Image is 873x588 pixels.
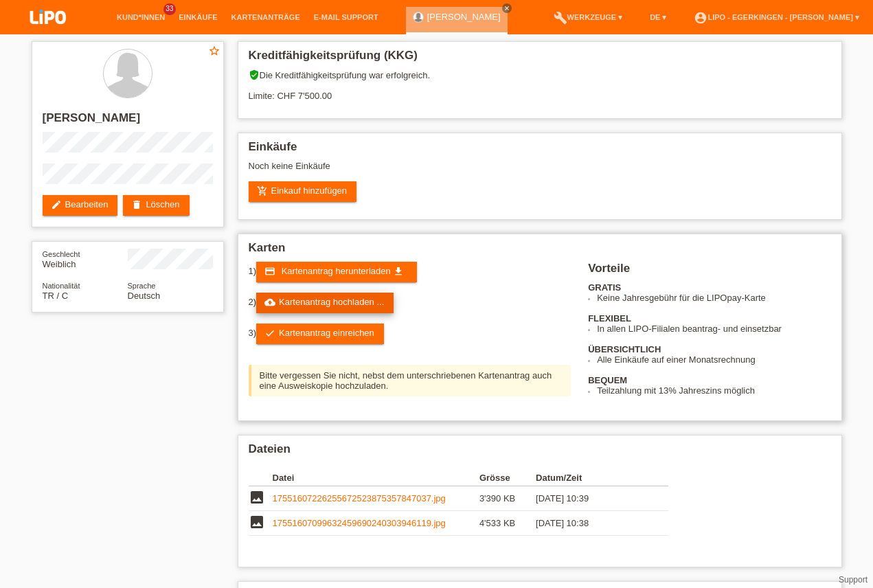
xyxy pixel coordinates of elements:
i: delete [131,199,142,210]
td: 4'533 KB [479,511,536,536]
th: Grösse [479,470,536,486]
th: Datum/Zeit [536,470,648,486]
a: Kund*innen [110,13,172,21]
div: Noch keine Einkäufe [249,161,831,181]
a: DE ▾ [643,13,673,21]
b: ÜBERSICHTLICH [588,344,661,354]
h2: Vorteile [588,262,830,282]
a: credit_card Kartenantrag herunterladen get_app [256,262,417,282]
a: buildWerkzeuge ▾ [547,13,630,21]
td: 3'390 KB [479,486,536,511]
i: check [264,328,275,339]
div: 3) [249,324,571,344]
a: deleteLöschen [123,195,189,216]
td: [DATE] 10:38 [536,511,648,536]
h2: Karten [249,241,831,262]
span: Türkei / C / 10.10.1998 [43,291,69,301]
i: credit_card [264,266,275,277]
h2: Kreditfähigkeitsprüfung (KKG) [249,49,831,69]
li: Keine Jahresgebühr für die LIPOpay-Karte [597,293,830,303]
h2: Dateien [249,442,831,463]
a: E-Mail Support [307,13,385,21]
i: edit [51,199,62,210]
span: Sprache [128,282,156,290]
i: verified_user [249,69,260,80]
a: account_circleLIPO - Egerkingen - [PERSON_NAME] ▾ [687,13,866,21]
td: [DATE] 10:39 [536,486,648,511]
a: close [502,3,512,13]
a: 17551607099632459690240303946119.jpg [273,518,446,528]
a: star_border [208,45,220,59]
b: GRATIS [588,282,621,293]
span: Nationalität [43,282,80,290]
a: [PERSON_NAME] [427,12,501,22]
h2: [PERSON_NAME] [43,111,213,132]
i: get_app [393,266,404,277]
li: Teilzahlung mit 13% Jahreszins möglich [597,385,830,396]
a: Einkäufe [172,13,224,21]
a: editBearbeiten [43,195,118,216]
li: In allen LIPO-Filialen beantrag- und einsetzbar [597,324,830,334]
a: LIPO pay [14,28,82,38]
a: Support [839,575,868,585]
span: Kartenantrag herunterladen [282,266,391,276]
i: account_circle [694,11,707,25]
th: Datei [273,470,479,486]
h2: Einkäufe [249,140,831,161]
a: checkKartenantrag einreichen [256,324,384,344]
a: add_shopping_cartEinkauf hinzufügen [249,181,357,202]
li: Alle Einkäufe auf einer Monatsrechnung [597,354,830,365]
div: 2) [249,293,571,313]
b: FLEXIBEL [588,313,631,324]
div: Die Kreditfähigkeitsprüfung war erfolgreich. Limite: CHF 7'500.00 [249,69,831,111]
i: cloud_upload [264,297,275,308]
i: star_border [208,45,220,57]
a: Kartenanträge [225,13,307,21]
b: BEQUEM [588,375,627,385]
span: 33 [163,3,176,15]
div: Bitte vergessen Sie nicht, nebst dem unterschriebenen Kartenantrag auch eine Ausweiskopie hochzul... [249,365,571,396]
i: build [554,11,567,25]
i: close [503,5,510,12]
i: add_shopping_cart [257,185,268,196]
span: Deutsch [128,291,161,301]
div: 1) [249,262,571,282]
i: image [249,514,265,530]
a: cloud_uploadKartenantrag hochladen ... [256,293,394,313]
a: 17551607226255672523875357847037.jpg [273,493,446,504]
div: Weiblich [43,249,128,269]
span: Geschlecht [43,250,80,258]
i: image [249,489,265,506]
